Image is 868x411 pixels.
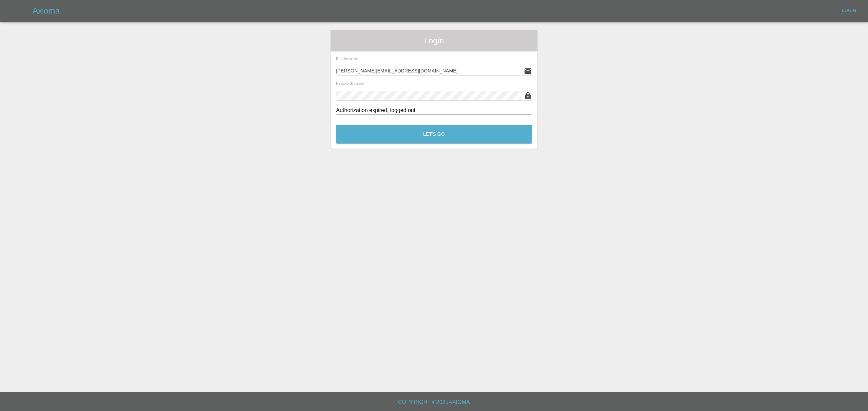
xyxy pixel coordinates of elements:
[345,58,358,61] small: (required)
[336,125,532,144] button: Let's Go
[336,81,364,85] span: Password
[336,35,532,46] span: Login
[33,5,60,16] h5: Axioma
[336,57,358,61] span: Email
[336,106,532,114] div: Authorization expired, logged out
[352,82,364,85] small: (required)
[838,5,860,16] a: Login
[5,397,863,407] h6: Copyright © 2025 Axioma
